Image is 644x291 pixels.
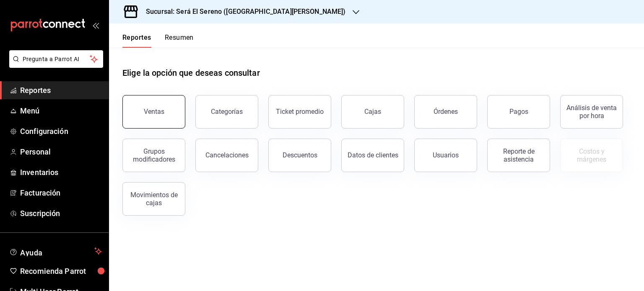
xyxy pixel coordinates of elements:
button: Reportes [122,33,151,48]
span: Recomienda Parrot [20,265,102,277]
span: Configuración [20,126,102,137]
button: Categorías [195,95,258,129]
span: Pregunta a Parrot AI [23,55,90,64]
div: Categorías [211,108,243,116]
button: Pregunta a Parrot AI [9,50,103,68]
div: Ventas [144,108,164,116]
button: Datos de clientes [341,139,404,172]
button: Órdenes [414,95,477,129]
span: Inventarios [20,167,102,178]
span: Facturación [20,187,102,198]
span: Suscripción [20,208,102,219]
button: Usuarios [414,139,477,172]
h3: Sucursal: Será El Sereno ([GEOGRAPHIC_DATA][PERSON_NAME]) [139,7,346,17]
span: Ayuda [20,246,91,256]
div: Órdenes [434,108,458,116]
a: Cajas [341,95,404,129]
div: Cancelaciones [205,151,249,159]
div: Descuentos [283,151,317,159]
div: navigation tabs [122,33,194,48]
button: Ventas [122,95,185,129]
div: Cajas [364,107,382,117]
div: Ticket promedio [276,108,324,116]
button: Grupos modificadores [122,139,185,172]
button: Ticket promedio [268,95,331,129]
div: Reporte de asistencia [493,147,545,163]
h1: Elige la opción que deseas consultar [122,67,260,79]
button: Cancelaciones [195,139,258,172]
button: Resumen [165,33,194,48]
button: Reporte de asistencia [487,139,550,172]
div: Análisis de venta por hora [566,104,618,120]
div: Datos de clientes [348,151,398,159]
button: Contrata inventarios para ver este reporte [560,139,623,172]
button: Análisis de venta por hora [560,95,623,129]
div: Costos y márgenes [566,147,618,163]
div: Usuarios [433,151,459,159]
span: Personal [20,146,102,157]
div: Movimientos de cajas [128,191,180,207]
div: Pagos [509,108,528,116]
div: Grupos modificadores [128,147,180,163]
button: open_drawer_menu [92,22,99,28]
button: Descuentos [268,139,331,172]
span: Reportes [20,85,102,96]
button: Pagos [487,95,550,129]
button: Movimientos de cajas [122,182,185,216]
a: Pregunta a Parrot AI [6,61,103,70]
span: Menú [20,105,102,116]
